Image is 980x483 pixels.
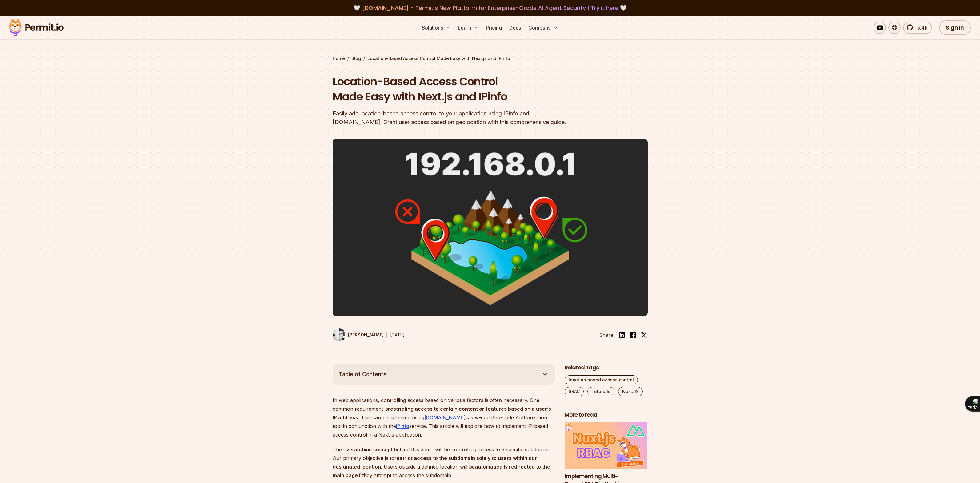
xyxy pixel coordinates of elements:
span: Table of Contents [339,370,386,379]
strong: automatically redirected to the main page [333,464,550,478]
div: Easily add location-based access control to your application using IPinfo and [DOMAIN_NAME]. Gran... [333,109,569,127]
img: linkedin [618,331,626,339]
a: [PERSON_NAME] [333,328,384,341]
strong: restrict access to the subdomain solely to users within our designated location [333,455,537,470]
a: 5.4k [903,22,932,34]
a: Blog [351,55,361,62]
div: / / [333,55,648,62]
a: Home [333,55,345,62]
a: Tutorials [587,387,614,396]
a: Docs [507,22,523,34]
span: 5.4k [914,24,927,31]
strong: restricting access to certain content or features based on a user’s IP address [333,406,551,421]
p: The overarching concept behind this demo will be controlling access to a specific subdomain. Our ... [333,445,555,480]
a: Next.JS [618,387,643,396]
img: facebook [629,331,637,339]
img: twitter [641,332,647,338]
time: [DATE] [390,332,405,337]
a: Pricing [483,22,504,34]
p: In web applications, controlling access based on various factors is often necessary. One common r... [333,396,555,439]
a: RBAC [565,387,584,396]
a: Sign In [939,20,971,35]
button: Solutions [419,22,453,34]
img: Filip Grebowski [333,328,346,341]
img: Location-Based Access Control Made Easy with Next.js and IPinfo [333,139,648,316]
h2: More to read [565,411,648,419]
div: 🤍 🤍 [15,4,965,12]
button: Learn [455,22,481,34]
li: Share: [599,331,614,339]
a: location based access control [565,375,638,384]
button: Table of Contents [333,364,555,385]
a: Try it here [591,4,618,12]
span: [DOMAIN_NAME] - Permit's New Platform for Enterprise-Grade AI Agent Security | [362,4,618,12]
img: Implementing Multi-Tenant RBAC in Nuxt.js [565,422,648,469]
a: IPinfo [396,423,409,429]
div: | [386,331,388,339]
h2: Related Tags [565,364,648,372]
button: Company [526,22,561,34]
a: [DOMAIN_NAME] [424,414,466,421]
p: [PERSON_NAME] [348,332,384,338]
img: Permit logo [6,17,66,38]
h1: Location-Based Access Control Made Easy with Next.js and IPinfo [333,74,569,104]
